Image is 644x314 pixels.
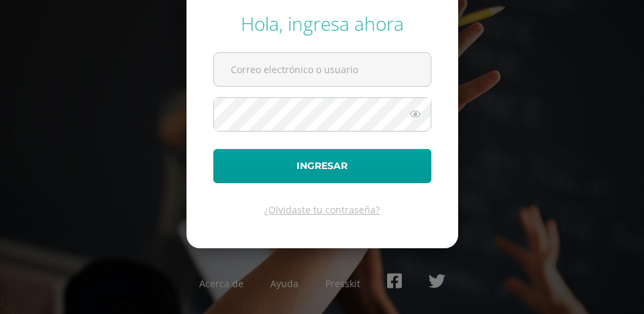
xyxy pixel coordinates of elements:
[199,277,244,290] a: Acerca de
[213,149,431,183] button: Ingresar
[264,203,380,216] a: ¿Olvidaste tu contraseña?
[214,53,431,86] input: Correo electrónico o usuario
[213,11,431,36] div: Hola, ingresa ahora
[325,277,360,290] a: Presskit
[270,277,299,290] a: Ayuda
